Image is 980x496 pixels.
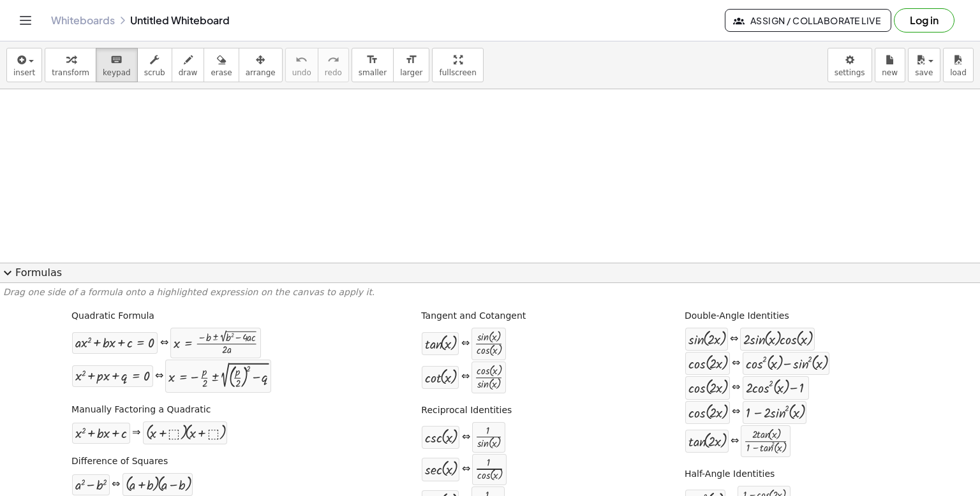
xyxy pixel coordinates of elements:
span: erase [211,68,232,77]
button: arrange [239,48,283,82]
span: Assign / Collaborate Live [736,15,880,26]
span: insert [13,68,35,77]
button: keyboardkeypad [96,48,138,82]
button: Assign / Collaborate Live [725,9,891,32]
div: ⇔ [155,369,163,384]
span: new [882,68,898,77]
div: ⇔ [730,332,738,347]
span: scrub [144,68,165,77]
div: ⇔ [732,405,740,419]
label: Difference of Squares [71,455,168,468]
div: ⇔ [462,430,470,445]
span: undo [292,68,311,77]
div: ⇔ [462,462,470,477]
div: ⇔ [732,381,740,395]
button: undoundo [285,48,318,82]
label: Quadratic Formula [71,310,154,323]
label: Double-Angle Identities [685,310,789,323]
button: new [875,48,905,82]
button: format_sizelarger [393,48,429,82]
i: keyboard [110,52,122,68]
span: load [950,68,967,77]
div: ⇔ [461,337,470,351]
div: ⇔ [731,434,739,449]
i: format_size [405,52,417,68]
span: redo [325,68,342,77]
span: draw [179,68,198,77]
label: Half-Angle Identities [685,468,775,481]
button: draw [172,48,205,82]
div: ⇔ [461,370,470,384]
span: transform [52,68,89,77]
span: larger [400,68,422,77]
button: transform [45,48,96,82]
button: redoredo [318,48,349,82]
span: fullscreen [439,68,476,77]
a: Whiteboards [51,14,115,27]
label: Tangent and Cotangent [421,310,526,323]
label: Manually Factoring a Quadratic [71,404,211,416]
i: format_size [366,52,378,68]
span: keypad [103,68,131,77]
i: undo [295,52,308,68]
span: arrange [246,68,276,77]
button: settings [828,48,872,82]
button: save [908,48,940,82]
button: Toggle navigation [15,10,36,31]
p: Drag one side of a formula onto a highlighted expression on the canvas to apply it. [3,286,977,299]
div: ⇔ [160,336,168,351]
span: save [915,68,933,77]
button: format_sizesmaller [352,48,394,82]
span: smaller [359,68,387,77]
button: Log in [894,8,954,33]
div: ⇒ [132,426,140,441]
div: ⇔ [732,356,740,371]
button: load [943,48,974,82]
button: fullscreen [432,48,483,82]
button: insert [6,48,42,82]
button: erase [204,48,239,82]
div: ⇔ [112,478,120,492]
i: redo [327,52,339,68]
span: settings [835,68,865,77]
label: Reciprocal Identities [421,404,512,417]
button: scrub [137,48,172,82]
